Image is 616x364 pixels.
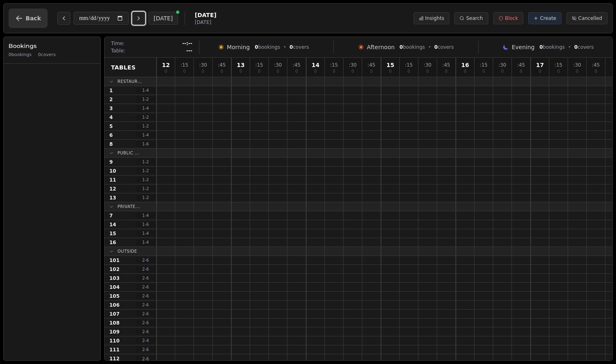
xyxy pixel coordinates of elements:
span: Restaur... [118,78,142,84]
span: 9 [109,159,113,165]
span: 0 [351,69,354,74]
span: 1 - 2 [136,96,155,102]
span: : 30 [498,63,506,67]
span: 0 [574,44,577,50]
span: Tables [111,63,136,71]
span: 15 [109,230,116,237]
span: 0 [539,69,541,74]
span: 1 - 2 [136,123,155,129]
span: bookings [540,44,565,50]
span: 1 - 2 [136,195,155,201]
span: : 15 [181,63,188,67]
span: 101 [109,257,120,264]
span: 2 - 6 [136,266,155,272]
span: : 15 [330,63,338,67]
span: 14 [109,221,116,228]
span: 110 [109,338,120,344]
span: --:-- [182,40,192,47]
span: 13 [237,62,244,68]
span: 0 [255,44,258,50]
span: : 45 [368,63,375,67]
span: : 45 [218,63,226,67]
span: 112 [109,355,120,362]
span: Evening [512,43,534,51]
span: 2 - 6 [136,320,155,326]
span: Create [540,15,556,22]
span: : 15 [555,63,562,67]
button: Back [9,9,48,28]
span: 1 - 2 [136,186,155,192]
button: Cancelled [566,12,607,24]
span: : 30 [199,63,207,67]
span: 0 [464,69,466,74]
span: 2 - 6 [136,275,155,281]
span: : 30 [573,63,581,67]
span: Morning [227,43,250,51]
span: 2 - 6 [136,329,155,335]
span: 4 [109,114,113,121]
span: covers [289,44,309,50]
span: 0 [220,69,223,74]
span: 104 [109,284,120,290]
span: : 45 [293,63,300,67]
span: 0 [445,69,447,74]
span: 16 [461,62,469,68]
span: 14 [311,62,319,68]
span: 5 [109,123,113,130]
span: 0 [594,69,597,74]
span: 10 [109,168,116,174]
span: 2 - 6 [136,293,155,299]
span: 1 - 4 [136,87,155,93]
span: 1 - 4 [136,239,155,245]
span: 0 [239,69,242,74]
span: 0 bookings [9,52,32,58]
span: 0 [276,69,279,74]
span: 0 covers [38,52,56,58]
span: 103 [109,275,120,282]
span: 0 [295,69,298,74]
span: Insights [425,15,444,22]
span: • [568,44,571,50]
span: Outside [118,248,137,254]
span: : 30 [274,63,282,67]
span: 12 [109,186,116,192]
span: : 15 [405,63,413,67]
span: Back [26,15,41,21]
span: 0 [389,69,392,74]
span: 0 [426,69,429,74]
span: • [428,44,431,50]
span: 109 [109,329,120,335]
span: 1 - 2 [136,159,155,165]
span: 0 [407,69,410,74]
span: bookings [255,44,280,50]
span: 0 [482,69,485,74]
span: 0 [576,69,578,74]
span: 0 [501,69,503,74]
span: 2 - 6 [136,284,155,290]
span: 1 - 4 [136,105,155,111]
span: Block [505,15,518,22]
span: 1 - 6 [136,221,155,227]
button: Insights [414,12,450,24]
span: 2 - 6 [136,356,155,362]
span: 0 [333,69,335,74]
span: 0 [289,44,293,50]
span: Private... [118,204,140,210]
span: 13 [109,195,116,201]
span: 8 [109,141,113,147]
span: 1 - 4 [136,212,155,219]
span: 11 [109,177,116,183]
span: 0 [520,69,522,74]
span: 12 [162,62,170,68]
span: : 45 [592,63,600,67]
span: covers [574,44,594,50]
span: 0 [258,69,260,74]
span: [DATE] [195,19,216,26]
span: Search [466,15,483,22]
span: 2 - 6 [136,347,155,353]
span: 17 [536,62,544,68]
span: : 30 [349,63,357,67]
span: --- [186,48,192,54]
span: 2 - 6 [136,311,155,317]
button: [DATE] [148,12,178,25]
